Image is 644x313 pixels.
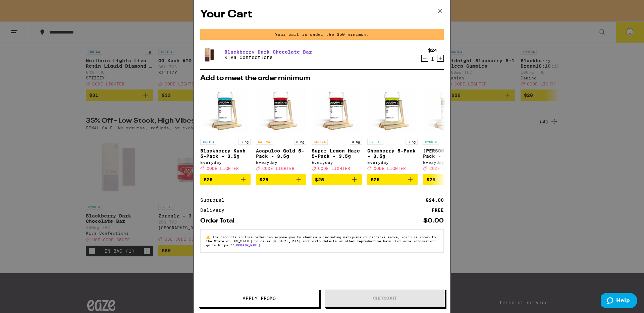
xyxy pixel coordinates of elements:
button: Add to bag [367,174,418,185]
p: [PERSON_NAME] 5-Pack - 3.5g [423,148,473,159]
h2: Add to meet the order minimum [200,75,444,82]
img: Kiva Confections - Blackberry Dark Chocolate Bar [200,45,219,64]
div: Your cart is under the $50 minimum. [200,29,444,40]
div: Everyday [256,160,306,165]
p: 3.5g [294,139,306,145]
div: $24.00 [426,198,444,202]
div: Order Total [200,218,239,224]
div: Subtotal [200,198,229,202]
a: [DOMAIN_NAME] [234,243,260,247]
span: CODE LIGHTER [374,166,406,171]
button: Add to bag [256,174,306,185]
button: Checkout [325,289,445,308]
a: Open page for Super Lemon Haze 5-Pack - 3.5g from Everyday [312,85,362,174]
img: Everyday - Super Lemon Haze 5-Pack - 3.5g [312,85,362,135]
a: Open page for Acapulco Gold 5-Pack - 3.5g from Everyday [256,85,306,174]
span: Checkout [373,296,397,301]
img: Everyday - Papaya Kush 5-Pack - 3.5g [423,85,473,135]
img: Everyday - Chemberry 5-Pack - 3.5g [367,85,418,135]
p: 3.5g [406,139,418,145]
span: Apply Promo [243,296,276,301]
p: Kiva Confections [224,55,312,60]
div: Delivery [200,208,229,212]
p: HYBRID [367,139,383,145]
button: Add to bag [200,174,251,185]
a: Open page for Chemberry 5-Pack - 3.5g from Everyday [367,85,418,174]
button: Apply Promo [199,289,319,308]
span: ⚠️ [206,235,212,239]
p: HYBRID [423,139,439,145]
img: Everyday - Blackberry Kush 5-Pack - 3.5g [200,85,251,135]
p: 3.5g [350,139,362,145]
span: CODE LIGHTER [262,166,294,171]
span: $25 [315,177,324,182]
h2: Your Cart [200,7,444,22]
div: $24 [428,48,437,53]
p: Super Lemon Haze 5-Pack - 3.5g [312,148,362,159]
span: CODE LIGHTER [429,166,462,171]
button: Decrement [421,55,428,62]
button: Increment [437,55,444,62]
p: Acapulco Gold 5-Pack - 3.5g [256,148,306,159]
button: Add to bag [312,174,362,185]
img: Everyday - Acapulco Gold 5-Pack - 3.5g [256,85,306,135]
span: CODE LIGHTER [318,166,350,171]
span: $25 [204,177,213,182]
p: Blackberry Kush 5-Pack - 3.5g [200,148,251,159]
button: Add to bag [423,174,473,185]
div: Everyday [423,160,473,165]
div: 1 [428,56,437,62]
div: FREE [432,208,444,212]
div: Everyday [367,160,418,165]
span: $25 [259,177,268,182]
div: $0.00 [423,218,444,224]
span: $25 [426,177,435,182]
p: 3.5g [238,139,251,145]
span: CODE LIGHTER [207,166,239,171]
p: SATIVA [256,139,272,145]
a: Open page for Papaya Kush 5-Pack - 3.5g from Everyday [423,85,473,174]
div: Everyday [312,160,362,165]
p: Chemberry 5-Pack - 3.5g [367,148,418,159]
div: Everyday [200,160,251,165]
iframe: Opens a widget where you can find more information [601,293,637,310]
span: The products in this order can expose you to chemicals including marijuana or cannabis smoke, whi... [206,235,436,247]
p: SATIVA [312,139,328,145]
a: Open page for Blackberry Kush 5-Pack - 3.5g from Everyday [200,85,251,174]
a: Blackberry Dark Chocolate Bar [224,49,312,55]
span: $25 [371,177,380,182]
